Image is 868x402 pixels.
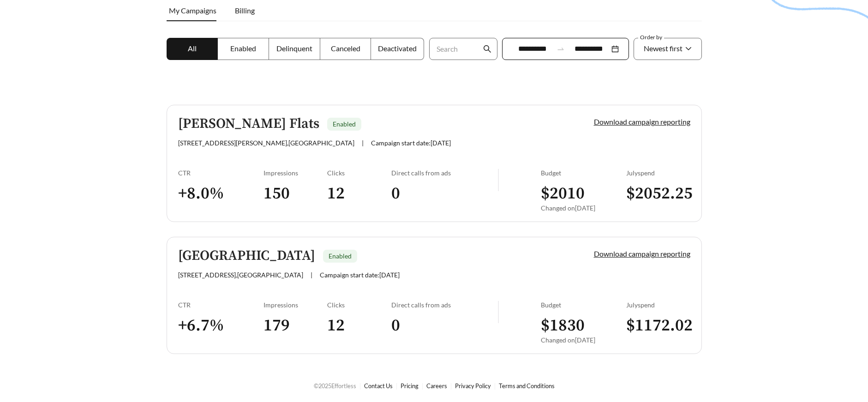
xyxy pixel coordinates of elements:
[391,301,498,309] div: Direct calls from ads
[362,139,364,147] span: |
[541,301,626,309] div: Budget
[644,44,682,53] span: Newest first
[178,169,263,177] div: CTR
[541,204,626,212] div: Changed on [DATE]
[557,45,565,53] span: swap-right
[594,117,690,126] a: Download campaign reporting
[331,44,360,53] span: Canceled
[626,315,690,336] h3: $ 1172.02
[594,249,690,258] a: Download campaign reporting
[329,252,352,260] span: Enabled
[391,315,498,336] h3: 0
[626,183,690,204] h3: $ 2052.25
[178,271,303,279] span: [STREET_ADDRESS] , [GEOGRAPHIC_DATA]
[557,45,565,53] span: to
[327,301,391,309] div: Clicks
[167,105,702,222] a: [PERSON_NAME] FlatsEnabled[STREET_ADDRESS][PERSON_NAME],[GEOGRAPHIC_DATA]|Campaign start date:[DA...
[483,45,491,53] span: search
[364,382,393,390] a: Contact Us
[169,6,216,15] span: My Campaigns
[178,116,319,132] h5: [PERSON_NAME] Flats
[263,301,328,309] div: Impressions
[263,315,328,336] h3: 179
[263,169,328,177] div: Impressions
[167,237,702,354] a: [GEOGRAPHIC_DATA]Enabled[STREET_ADDRESS],[GEOGRAPHIC_DATA]|Campaign start date:[DATE]Download cam...
[626,169,690,177] div: July spend
[311,271,312,279] span: |
[378,44,417,53] span: Deactivated
[426,382,447,390] a: Careers
[455,382,491,390] a: Privacy Policy
[235,6,255,15] span: Billing
[178,139,354,147] span: [STREET_ADDRESS][PERSON_NAME] , [GEOGRAPHIC_DATA]
[333,120,356,128] span: Enabled
[263,183,328,204] h3: 150
[541,183,626,204] h3: $ 2010
[178,315,263,336] h3: + 6.7 %
[391,169,498,177] div: Direct calls from ads
[178,301,263,309] div: CTR
[327,183,391,204] h3: 12
[391,183,498,204] h3: 0
[178,248,315,264] h5: [GEOGRAPHIC_DATA]
[230,44,256,53] span: Enabled
[541,315,626,336] h3: $ 1830
[276,44,312,53] span: Delinquent
[498,169,499,191] img: line
[327,315,391,336] h3: 12
[314,382,356,390] span: © 2025 Effortless
[541,169,626,177] div: Budget
[320,271,400,279] span: Campaign start date: [DATE]
[626,301,690,309] div: July spend
[499,382,555,390] a: Terms and Conditions
[178,183,263,204] h3: + 8.0 %
[401,382,419,390] a: Pricing
[498,301,499,323] img: line
[188,44,197,53] span: All
[371,139,451,147] span: Campaign start date: [DATE]
[541,336,626,344] div: Changed on [DATE]
[327,169,391,177] div: Clicks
